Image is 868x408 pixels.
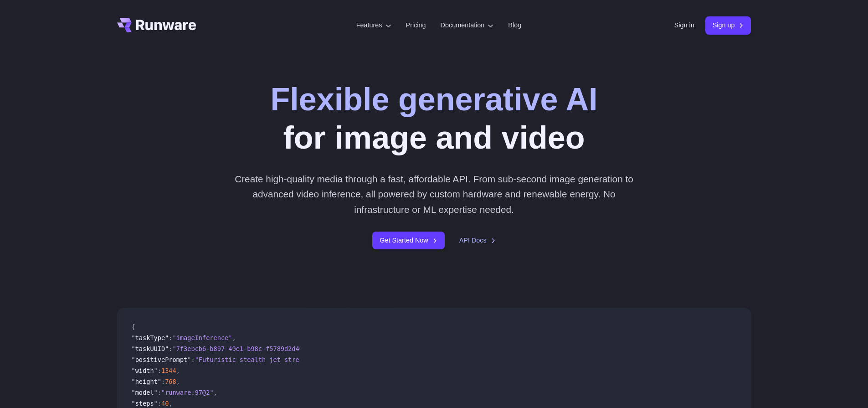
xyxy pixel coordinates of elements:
span: "taskType" [132,334,169,341]
strong: Flexible generative AI [270,82,597,117]
span: , [176,378,180,385]
span: "taskUUID" [132,345,169,352]
a: Blog [508,20,521,31]
span: "model" [132,389,158,396]
span: "steps" [132,400,158,407]
span: : [191,356,195,363]
label: Documentation [441,20,494,31]
span: , [232,334,236,341]
span: "runware:97@2" [161,389,214,396]
span: "positivePrompt" [132,356,191,363]
span: : [169,345,172,352]
span: 768 [165,378,176,385]
a: API Docs [459,235,496,246]
span: { [132,323,135,331]
span: "width" [132,367,158,374]
span: "7f3ebcb6-b897-49e1-b98c-f5789d2d40d7" [173,345,314,352]
span: "Futuristic stealth jet streaking through a neon-lit cityscape with glowing purple exhaust" [195,356,534,363]
span: 1344 [161,367,176,374]
label: Features [356,20,391,31]
span: : [169,334,172,341]
span: , [176,367,180,374]
a: Pricing [406,20,426,31]
a: Sign in [674,20,694,31]
span: "height" [132,378,161,385]
span: : [158,389,161,396]
a: Go to / [117,18,196,32]
span: 40 [161,400,169,407]
span: , [169,400,172,407]
span: : [161,378,165,385]
a: Get Started Now [372,232,444,249]
span: : [158,400,161,407]
span: : [158,367,161,374]
p: Create high-quality media through a fast, affordable API. From sub-second image generation to adv... [231,171,637,217]
span: "imageInference" [173,334,232,341]
a: Sign up [705,16,751,34]
span: , [214,389,217,396]
h1: for image and video [270,80,597,157]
